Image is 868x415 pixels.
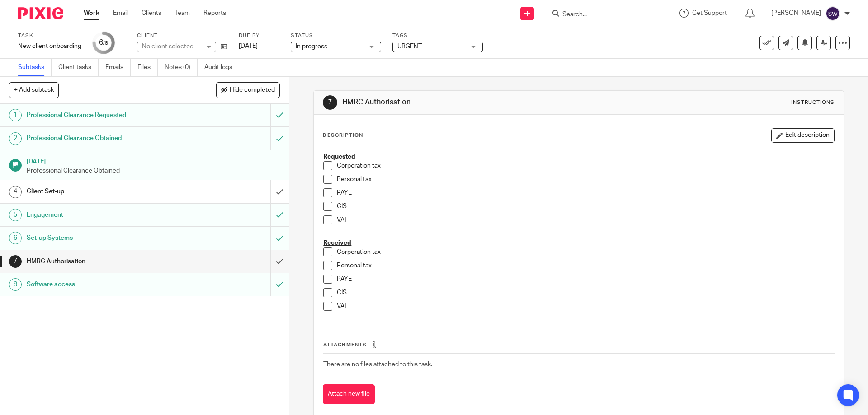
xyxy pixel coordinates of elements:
p: PAYE [337,275,834,284]
button: + Add subtask [9,82,59,98]
img: svg%3E [826,6,840,21]
label: Status [291,32,381,39]
small: /8 [103,41,108,46]
span: Attachments [323,342,367,347]
h1: HMRC Authorisation [27,255,183,268]
h1: Software access [27,278,183,291]
div: 6 [9,232,22,244]
p: VAT [337,302,834,311]
p: CIS [337,288,834,297]
a: Team [175,9,190,18]
a: Email [113,9,128,18]
div: New client onboarding [18,42,81,51]
h1: Professional Clearance Obtained [27,131,183,145]
p: PAYE [337,188,834,197]
span: In progress [296,43,327,50]
a: Subtasks [18,59,52,76]
p: Corporation tax [337,247,834,256]
h1: Set-up Systems [27,231,183,245]
h1: [DATE] [27,155,280,166]
span: There are no files attached to this task. [323,361,432,368]
div: 2 [9,132,22,145]
h1: Professional Clearance Requested [27,108,183,122]
h1: Client Set-up [27,185,183,198]
u: Received [323,240,351,246]
div: No client selected [142,42,201,51]
span: Hide completed [230,87,275,94]
a: Audit logs [204,59,239,76]
span: Get Support [692,10,727,16]
label: Tags [392,32,483,39]
button: Attach new file [323,384,375,405]
a: Files [137,59,158,76]
button: Hide completed [216,82,280,98]
u: Requested [323,154,355,160]
p: Corporation tax [337,161,834,170]
h1: HMRC Authorisation [342,98,598,107]
div: 7 [9,255,22,268]
span: URGENT [397,43,422,50]
p: Personal tax [337,261,834,270]
div: 8 [9,278,22,291]
div: Instructions [791,99,835,106]
label: Task [18,32,81,39]
p: VAT [337,215,834,224]
button: Edit description [771,128,835,143]
a: Emails [105,59,131,76]
a: Work [84,9,99,18]
p: [PERSON_NAME] [771,9,821,18]
div: 7 [323,95,337,110]
p: Professional Clearance Obtained [27,166,280,175]
div: 5 [9,209,22,221]
h1: Engagement [27,208,183,222]
p: Personal tax [337,175,834,184]
label: Client [137,32,227,39]
div: 6 [99,37,108,48]
span: [DATE] [239,43,258,49]
label: Due by [239,32,279,39]
img: Pixie [18,7,63,19]
div: 1 [9,109,22,121]
a: Client tasks [58,59,99,76]
a: Notes (0) [165,59,198,76]
a: Clients [142,9,161,18]
input: Search [561,11,643,19]
div: 4 [9,186,22,198]
p: Description [323,132,363,139]
a: Reports [203,9,226,18]
p: CIS [337,202,834,211]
